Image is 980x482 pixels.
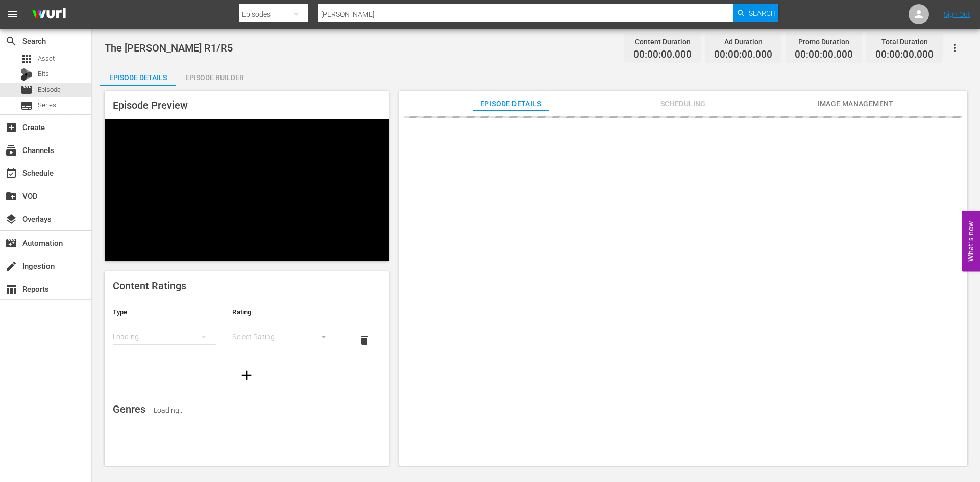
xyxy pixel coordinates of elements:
span: Series [38,100,56,110]
button: Episode Details [100,65,176,86]
button: Episode Builder [176,65,253,86]
div: Promo Duration [795,35,853,49]
a: Sign Out [944,10,970,18]
span: VOD [5,190,17,202]
span: Episode [38,85,61,95]
span: Schedule [5,167,17,180]
span: Asset [38,54,55,64]
span: Create [5,121,17,134]
div: Ad Duration [714,35,772,49]
span: Ingestion [5,260,17,272]
img: ans4CAIJ8jUAAAAAAAAAAAAAAAAAAAAAAAAgQb4GAAAAAAAAAAAAAAAAAAAAAAAAJMjXAAAAAAAAAAAAAAAAAAAAAAAAgAT5G... [24,3,73,27]
span: Overlays [5,213,17,225]
span: Reports [5,283,17,295]
span: The [PERSON_NAME] R1/R5 [105,42,233,54]
span: delete [358,334,371,346]
span: Genres [113,403,145,415]
span: Asset [20,53,33,65]
div: Bits [20,68,33,81]
span: Bits [38,69,49,79]
span: Automation [5,237,17,249]
span: menu [6,8,18,20]
span: Series [20,99,33,112]
span: Episode [20,84,33,96]
span: 00:00:00.000 [795,49,853,61]
table: simple table [105,300,389,356]
span: 00:00:00.000 [875,49,934,61]
span: 00:00:00.000 [714,49,772,61]
span: Episode Details [473,97,549,110]
div: Content Duration [633,35,692,49]
span: Search [749,4,776,22]
span: Scheduling [645,97,721,110]
button: Search [733,4,778,22]
span: Episode Preview [113,99,188,111]
th: Rating [224,300,344,324]
span: Channels [5,144,17,157]
span: Image Management [817,97,894,110]
button: Open Feedback Widget [962,211,980,271]
span: Search [5,35,17,47]
th: Type [105,300,224,324]
div: Total Duration [875,35,934,49]
span: 00:00:00.000 [633,49,692,61]
span: Loading.. [154,406,182,414]
button: delete [352,328,377,352]
div: Episode Builder [176,65,253,90]
span: Content Ratings [113,280,186,292]
div: Episode Details [100,65,176,90]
